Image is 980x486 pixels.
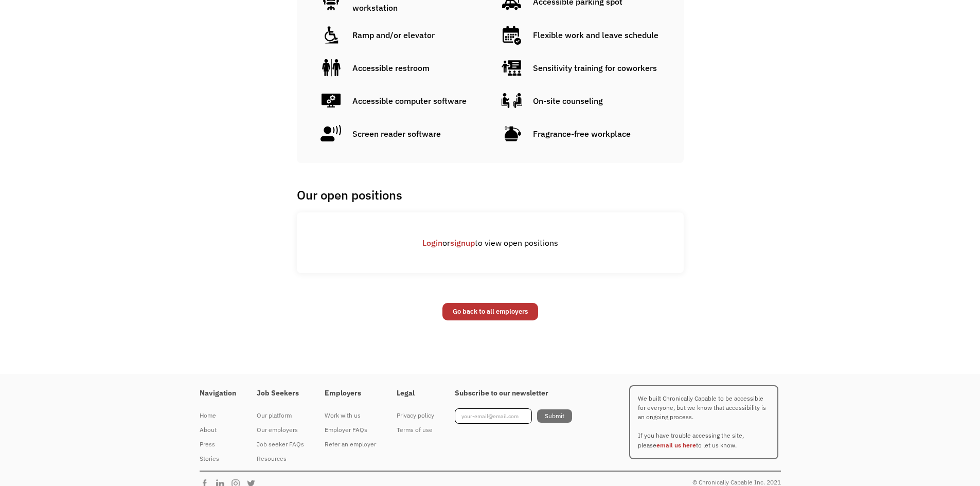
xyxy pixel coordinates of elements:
[533,128,631,140] div: Fragrance-free workplace
[325,438,376,451] div: Refer an employer
[325,389,376,398] h4: Employers
[257,424,304,436] div: Our employers
[397,408,434,423] a: Privacy policy
[257,452,304,466] a: Resources
[257,409,304,422] div: Our platform
[533,95,603,107] div: On-site counseling
[257,423,304,437] a: Our employers
[200,453,236,465] div: Stories
[397,423,434,437] a: Terms of use
[200,408,236,423] a: Home
[537,409,572,423] input: Submit
[397,389,434,398] h4: Legal
[200,424,236,436] div: About
[200,389,236,398] h4: Navigation
[397,409,434,422] div: Privacy policy
[257,438,304,451] div: Job seeker FAQs
[257,453,304,465] div: Resources
[325,424,376,436] div: Employer FAQs
[455,408,532,424] input: your-email@email.com
[200,452,236,466] a: Stories
[200,438,236,451] div: Press
[629,385,778,459] p: We built Chronically Capable to be accessible for everyone, but we know that accessibility is an ...
[325,408,376,423] a: Work with us
[352,128,441,140] div: Screen reader software
[325,423,376,437] a: Employer FAQs
[455,408,572,424] form: Footer Newsletter
[297,237,684,249] div: or to view open positions
[450,238,475,248] a: signup
[533,62,657,74] div: Sensitivity training for coworkers
[325,437,376,452] a: Refer an employer
[352,29,435,41] div: Ramp and/or elevator
[656,441,696,449] a: email us here
[297,187,680,203] h1: Our open positions
[352,95,467,107] div: Accessible computer software
[455,389,572,398] h4: Subscribe to our newsletter
[325,409,376,422] div: Work with us
[442,303,538,320] a: Go back to all employers
[257,389,304,398] h4: Job Seekers
[422,238,442,248] a: Login
[200,423,236,437] a: About
[533,29,658,41] div: Flexible work and leave schedule
[200,409,236,422] div: Home
[257,437,304,452] a: Job seeker FAQs
[397,424,434,436] div: Terms of use
[352,62,430,74] div: Accessible restroom
[257,408,304,423] a: Our platform
[200,437,236,452] a: Press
